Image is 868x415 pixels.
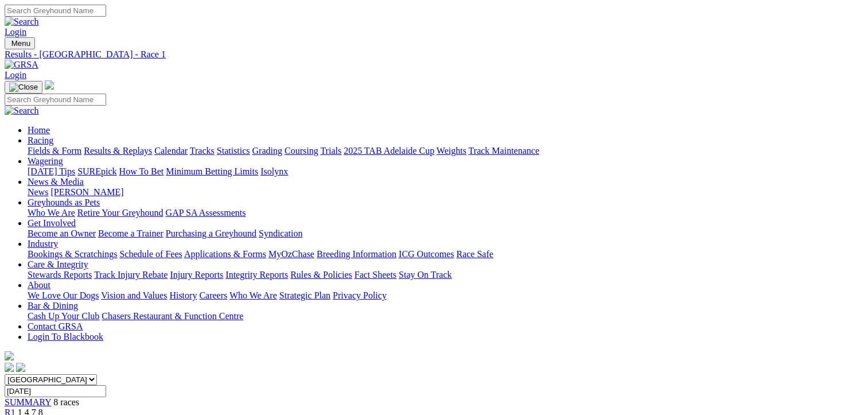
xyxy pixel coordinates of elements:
[28,311,99,321] a: Cash Up Your Club
[184,249,266,259] a: Applications & Forms
[437,146,466,156] a: Weights
[260,166,288,176] a: Isolynx
[28,249,117,259] a: Bookings & Scratchings
[28,208,75,218] a: Who We Are
[28,301,78,311] a: Bar & Dining
[28,280,50,290] a: About
[5,106,39,116] img: Search
[5,385,106,397] input: Select date
[169,290,197,300] a: History
[50,187,123,197] a: [PERSON_NAME]
[119,166,164,176] a: How To Bet
[84,146,152,156] a: Results & Replays
[317,249,396,259] a: Breeding Information
[28,166,863,177] div: Wagering
[77,208,164,218] a: Retire Your Greyhound
[28,228,96,238] a: Become an Owner
[28,135,53,145] a: Racing
[190,146,215,156] a: Tracks
[11,39,30,48] span: Menu
[28,125,50,135] a: Home
[5,5,106,17] input: Search
[28,332,103,342] a: Login To Blackbook
[5,60,38,70] img: GRSA
[53,397,79,407] span: 8 races
[28,259,88,269] a: Care & Integrity
[28,146,81,156] a: Fields & Form
[28,290,99,300] a: We Love Our Dogs
[333,290,387,300] a: Privacy Policy
[16,363,25,372] img: twitter.svg
[77,166,116,176] a: SUREpick
[28,208,863,218] div: Greyhounds as Pets
[320,146,341,156] a: Trials
[28,270,863,280] div: Care & Integrity
[28,228,863,239] div: Get Involved
[98,228,164,238] a: Become a Trainer
[166,166,258,176] a: Minimum Betting Limits
[154,146,188,156] a: Calendar
[344,146,434,156] a: 2025 TAB Adelaide Cup
[290,270,352,280] a: Rules & Policies
[28,177,84,187] a: News & Media
[5,81,42,94] button: Toggle navigation
[259,228,302,238] a: Syndication
[28,270,92,280] a: Stewards Reports
[5,17,39,27] img: Search
[229,290,277,300] a: Who We Are
[28,187,863,197] div: News & Media
[355,270,396,280] a: Fact Sheets
[166,208,246,218] a: GAP SA Assessments
[252,146,282,156] a: Grading
[5,363,14,372] img: facebook.svg
[45,80,54,90] img: logo-grsa-white.png
[199,290,227,300] a: Careers
[28,321,83,331] a: Contact GRSA
[469,146,539,156] a: Track Maintenance
[28,146,863,156] div: Racing
[166,228,256,238] a: Purchasing a Greyhound
[268,249,314,259] a: MyOzChase
[5,49,863,60] a: Results - [GEOGRAPHIC_DATA] - Race 1
[225,270,288,280] a: Integrity Reports
[5,70,26,80] a: Login
[5,37,35,49] button: Toggle navigation
[9,83,38,92] img: Close
[279,290,330,300] a: Strategic Plan
[101,290,167,300] a: Vision and Values
[28,166,75,176] a: [DATE] Tips
[28,249,863,259] div: Industry
[28,239,58,249] a: Industry
[170,270,223,280] a: Injury Reports
[94,270,168,280] a: Track Injury Rebate
[28,187,48,197] a: News
[119,249,182,259] a: Schedule of Fees
[5,351,14,360] img: logo-grsa-white.png
[5,397,51,407] a: SUMMARY
[28,218,76,228] a: Get Involved
[28,156,63,166] a: Wagering
[28,197,100,207] a: Greyhounds as Pets
[399,249,454,259] a: ICG Outcomes
[28,290,863,301] div: About
[285,146,318,156] a: Coursing
[456,249,493,259] a: Race Safe
[102,311,243,321] a: Chasers Restaurant & Function Centre
[399,270,451,280] a: Stay On Track
[5,27,26,37] a: Login
[28,311,863,321] div: Bar & Dining
[5,94,106,106] input: Search
[217,146,250,156] a: Statistics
